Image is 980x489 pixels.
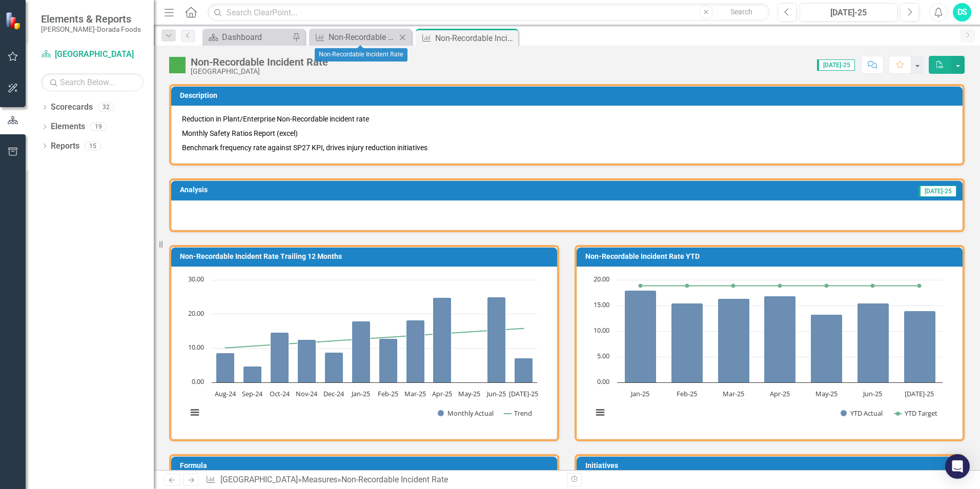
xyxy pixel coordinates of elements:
path: Jun-25, 24.94373456. Monthly Actual. [487,297,506,383]
div: Non-Recordable Incident Rate [191,56,328,68]
text: 15.00 [594,300,609,309]
span: Search [730,8,752,16]
text: 20.00 [594,274,609,283]
h3: Description [180,92,957,99]
text: Feb-25 [677,389,697,398]
path: Jul-25, 7.17935218. Monthly Actual. [515,358,533,383]
path: Jan-25, 17.91977063. YTD Actual. [625,291,657,383]
small: [PERSON_NAME]-Dorada Foods [41,25,141,33]
path: Jan-25, 17.91977063. Monthly Actual. [352,321,371,383]
path: Mar-25, 18.86. YTD Target. [731,284,736,288]
button: Show Trend [504,409,532,418]
text: Sep-24 [242,389,263,398]
span: [DATE]-25 [817,59,855,71]
h3: Non-Recordable Incident Rate YTD [585,253,957,260]
a: Scorecards [51,101,93,113]
svg: Interactive chart [182,275,542,429]
div: Non-Recordable Incident Rate [329,31,396,44]
text: Nov-24 [296,389,318,398]
text: Oct-24 [270,389,290,398]
path: Apr-25, 24.84805415. Monthly Actual. [433,298,452,383]
path: Jan-25, 18.86. YTD Target. [639,284,643,288]
span: Elements & Reports [41,13,141,25]
p: Benchmark frequency rate against SP27 KPI, drives injury reduction initiatives [182,140,952,153]
path: Jun-25, 18.86. YTD Target. [871,284,875,288]
a: Measures [302,475,337,484]
text: Mar-25 [404,389,426,398]
g: YTD Actual, series 1 of 2. Bar series with 7 bars. [625,291,936,383]
div: Dashboard [222,31,290,44]
div: Non-Recordable Incident Rate [341,475,448,484]
path: Feb-25, 12.87218971. Monthly Actual. [379,339,398,383]
div: [GEOGRAPHIC_DATA] [191,68,328,75]
a: [GEOGRAPHIC_DATA] [220,475,298,484]
button: DS [953,3,971,22]
h3: Initiatives [585,462,957,470]
text: 30.00 [188,274,204,283]
text: Apr-25 [770,389,790,398]
div: 19 [90,123,107,131]
path: Apr-25, 18.86. YTD Target. [778,284,782,288]
path: May-25, 13.26631737. YTD Actual. [811,315,843,383]
path: Feb-25, 18.86. YTD Target. [685,284,689,288]
path: Jul-25, 13.9733802. YTD Actual. [904,311,936,383]
button: [DATE]-25 [800,3,897,22]
text: 0.00 [597,377,609,386]
h3: Non-Recordable Incident Rate Trailing 12 Months [180,253,552,260]
text: Feb-25 [378,389,398,398]
div: Chart. Highcharts interactive chart. [587,275,952,429]
div: 32 [98,103,114,112]
p: Reduction in Plant/Enterprise Non-Recordable incident rate [182,114,952,126]
g: YTD Target, series 2 of 2. Line with 7 data points. [639,284,922,288]
path: Apr-25, 16.88725645. YTD Actual. [764,296,796,383]
p: Monthly Safety Ratios Report (excel) [182,126,952,140]
a: [GEOGRAPHIC_DATA] [41,49,144,60]
text: Dec-24 [323,389,344,398]
text: Aug-24 [215,389,236,398]
text: Jan-25 [630,389,649,398]
text: Apr-25 [432,389,452,398]
a: Elements [51,121,85,133]
div: Open Intercom Messenger [945,454,970,479]
button: Search [716,5,767,19]
div: Chart. Highcharts interactive chart. [182,275,546,429]
button: View chart menu, Chart [188,405,202,420]
path: Jun-25, 15.43393829. YTD Actual. [857,303,889,383]
text: [DATE]-25 [905,389,934,398]
path: Nov-24, 12.4521557. Monthly Actual. [298,340,316,383]
text: 5.00 [597,351,609,360]
img: Above Target [169,57,186,73]
div: [DATE]-25 [803,7,894,19]
button: Show YTD Target [894,409,938,418]
button: View chart menu, Chart [593,405,607,420]
text: May-25 [458,389,480,398]
path: Mar-25, 16.3363282. YTD Actual. [718,299,750,383]
button: Show Monthly Actual [438,409,493,418]
path: Dec-24, 8.8374575. Monthly Actual. [325,353,343,383]
path: May-25, 18.86. YTD Target. [825,284,829,288]
div: Non-Recordable Incident Rate [315,48,407,62]
path: Jul-25, 18.86. YTD Target. [917,284,922,288]
input: Search Below... [41,73,144,91]
path: Sep-24, 4.7486205. Monthly Actual. [243,366,262,383]
text: May-25 [815,389,838,398]
div: Non-Recordable Incident Rate [435,32,516,45]
text: Jun-25 [486,389,506,398]
text: 20.00 [188,309,204,318]
path: Aug-24, 8.58735996. Monthly Actual. [216,353,235,383]
text: 10.00 [188,342,204,352]
svg: Interactive chart [587,275,948,429]
text: Mar-25 [723,389,744,398]
path: Feb-25, 15.40309317. YTD Actual. [671,303,703,383]
img: ClearPoint Strategy [5,11,24,30]
text: 0.00 [192,377,204,386]
div: 15 [85,141,101,150]
a: Non-Recordable Incident Rate [312,31,396,44]
span: [DATE]-25 [918,186,956,197]
h3: Analysis [180,186,503,194]
h3: Formula [180,462,552,470]
div: » » [206,474,559,486]
text: Jan-25 [351,389,370,398]
a: Reports [51,140,79,152]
